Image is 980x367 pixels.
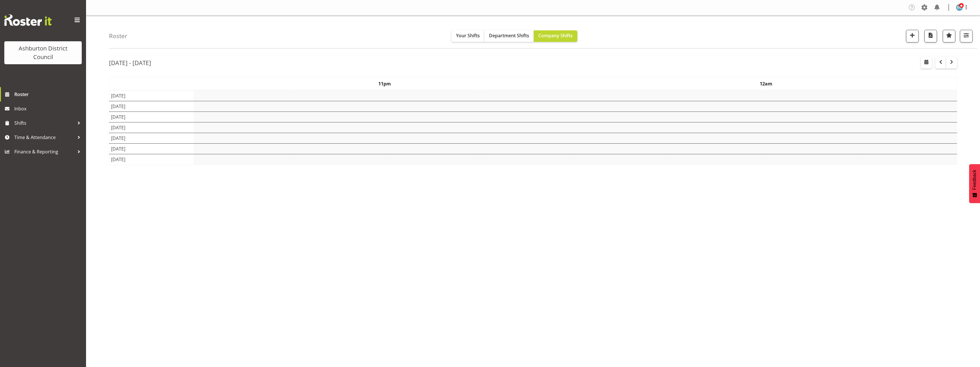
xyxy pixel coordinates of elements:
span: Department Shifts [489,32,529,39]
td: [DATE] [109,133,194,143]
button: Your Shifts [451,30,484,42]
button: Add a new shift [906,30,919,42]
span: Time & Attendance [14,133,75,142]
h4: Roster [109,33,127,39]
img: ellen-nicol5656.jpg [956,4,963,11]
button: Select a specific date within the roster. [921,57,932,69]
td: [DATE] [109,143,194,154]
img: Rosterit website logo [4,14,52,26]
span: Roster [14,90,83,99]
button: Department Shifts [484,30,534,42]
div: Ashburton District Council [10,44,76,61]
button: Feedback - Show survey [969,164,980,203]
h2: [DATE] - [DATE] [109,59,151,67]
td: [DATE] [109,122,194,133]
span: Shifts [14,119,75,127]
span: Feedback [972,170,977,190]
span: Company Shifts [538,32,573,39]
td: [DATE] [109,112,194,122]
span: Inbox [14,104,83,113]
td: [DATE] [109,101,194,112]
button: Company Shifts [534,30,577,42]
th: 11pm [194,77,575,90]
span: Finance & Reporting [14,147,75,156]
span: Your Shifts [456,32,480,39]
td: [DATE] [109,90,194,101]
td: [DATE] [109,154,194,165]
th: 12am [575,77,957,90]
button: Filter Shifts [960,30,973,42]
button: Highlight an important date within the roster. [943,30,955,42]
button: Download a PDF of the roster according to the set date range. [924,30,937,42]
